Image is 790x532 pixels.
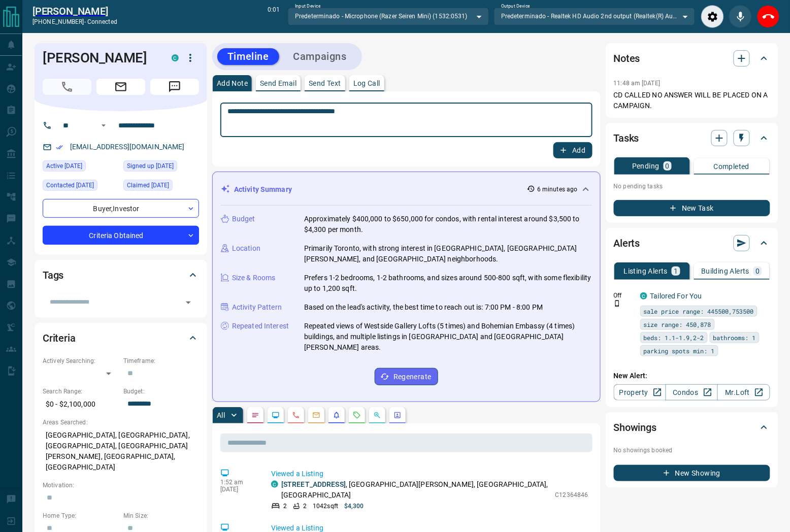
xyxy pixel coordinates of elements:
[251,411,259,419] svg: Notes
[614,300,621,307] svg: Push Notification Only
[271,469,588,479] p: Viewed a Listing
[43,481,199,490] p: Motivation:
[614,446,770,455] p: No showings booked
[272,411,280,419] svg: Lead Browsing Activity
[172,54,179,61] div: condos.ca
[232,273,276,283] p: Size & Rooms
[32,17,117,26] p: [PHONE_NUMBER] -
[614,235,640,251] h2: Alerts
[755,268,760,275] p: 0
[640,292,647,300] div: condos.ca
[43,387,118,396] p: Search Range:
[96,79,145,95] span: Email
[344,502,364,511] p: $4,300
[614,179,770,194] p: No pending tasks
[353,80,380,87] p: Log Call
[127,180,169,190] span: Claimed [DATE]
[232,321,289,331] p: Repeated Interest
[614,371,770,381] p: New Alert:
[713,332,756,343] span: bathrooms: 1
[614,46,770,71] div: Notes
[46,180,94,190] span: Contacted [DATE]
[56,144,63,151] svg: Email Verified
[729,5,752,28] div: Mute
[303,502,307,511] p: 2
[614,200,770,216] button: New Task
[123,180,199,194] div: Wed Jan 19 2022
[674,268,678,275] p: 1
[283,48,357,65] button: Campaigns
[614,126,770,150] div: Tasks
[757,5,780,28] div: End Call
[292,411,300,419] svg: Calls
[494,8,695,25] div: Predeterminado - Realtek HD Audio 2nd output (Realtek(R) Audio)
[644,332,704,343] span: beds: 1.1-1.9,2-2
[537,185,577,194] p: 6 minutes ago
[304,302,543,313] p: Based on the lead's activity, the best time to reach out is: 7:00 PM - 8:00 PM
[217,48,279,65] button: Timeline
[221,180,592,199] div: Activity Summary6 minutes ago
[268,5,280,28] p: 0:01
[123,511,199,520] p: Min Size:
[43,427,199,476] p: [GEOGRAPHIC_DATA], [GEOGRAPHIC_DATA], [GEOGRAPHIC_DATA], [GEOGRAPHIC_DATA][PERSON_NAME], [GEOGRAP...
[43,226,199,245] div: Criteria Obtained
[123,356,199,365] p: Timeframe:
[32,5,117,17] h2: [PERSON_NAME]
[43,79,91,95] span: Call
[313,502,338,511] p: 1042 sqft
[43,50,156,66] h1: [PERSON_NAME]
[614,415,770,440] div: Showings
[666,384,718,401] a: Condos
[43,511,118,520] p: Home Type:
[717,384,770,401] a: Mr.Loft
[614,231,770,255] div: Alerts
[217,80,248,87] p: Add Note
[614,384,666,401] a: Property
[87,18,117,25] span: connected
[181,295,195,310] button: Open
[614,419,657,436] h2: Showings
[43,396,118,413] p: $0 - $2,100,000
[281,479,550,501] p: , [GEOGRAPHIC_DATA][PERSON_NAME], [GEOGRAPHIC_DATA], [GEOGRAPHIC_DATA]
[123,160,199,175] div: Wed Jan 17 2018
[304,273,592,294] p: Prefers 1-2 bedrooms, 1-2 bathrooms, and sizes around 500-800 sqft, with some flexibility up to 1...
[375,368,438,385] button: Regenerate
[353,411,361,419] svg: Requests
[304,243,592,264] p: Primarily Toronto, with strong interest in [GEOGRAPHIC_DATA], [GEOGRAPHIC_DATA][PERSON_NAME], and...
[43,356,118,365] p: Actively Searching:
[43,418,199,427] p: Areas Searched:
[43,160,118,175] div: Sun Sep 07 2025
[333,411,341,419] svg: Listing Alerts
[43,180,118,194] div: Thu Jul 10 2025
[553,142,592,158] button: Add
[614,90,770,111] p: CD CALLED NO ANSWER WILL BE PLACED ON A CAMPAIGN.
[217,412,225,419] p: All
[614,80,661,87] p: 11:48 am [DATE]
[304,321,592,353] p: Repeated views of Westside Gallery Lofts (5 times) and Bohemian Embassy (4 times) buildings, and ...
[43,330,76,346] h2: Criteria
[43,263,199,287] div: Tags
[714,163,750,170] p: Completed
[650,292,702,300] a: Tailored For You
[46,161,82,171] span: Active [DATE]
[70,143,185,151] a: [EMAIL_ADDRESS][DOMAIN_NAME]
[232,214,255,224] p: Budget
[127,161,174,171] span: Signed up [DATE]
[393,411,402,419] svg: Agent Actions
[309,80,341,87] p: Send Text
[295,3,321,10] label: Input Device
[701,268,749,275] p: Building Alerts
[220,486,256,493] p: [DATE]
[373,411,381,419] svg: Opportunities
[644,346,715,356] span: parking spots min: 1
[271,481,278,488] div: condos.ca
[701,5,724,28] div: Audio Settings
[150,79,199,95] span: Message
[234,184,292,195] p: Activity Summary
[614,291,634,300] p: Off
[312,411,320,419] svg: Emails
[97,119,110,131] button: Open
[220,479,256,486] p: 1:52 am
[232,243,260,254] p: Location
[555,490,588,500] p: C12364846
